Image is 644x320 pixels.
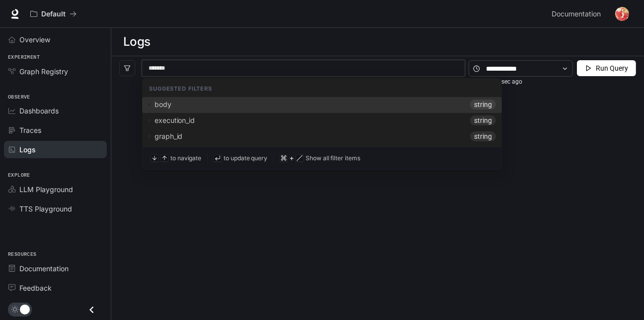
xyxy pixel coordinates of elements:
a: Documentation [548,4,608,24]
a: Documentation [4,260,107,277]
span: Documentation [19,263,69,274]
button: All workspaces [26,4,81,24]
span: Logs [19,144,36,155]
span: Run Query [596,63,628,74]
button: filter [119,60,135,76]
span: Feedback [19,283,52,293]
span: Traces [19,125,41,135]
span: Dashboards [19,106,59,116]
span: execution_id [155,116,195,125]
span: to update query [224,154,267,163]
div: Suggested Filters [142,78,502,97]
span: Graph Registry [19,66,68,77]
a: Traces [4,121,107,139]
p: Default [41,10,66,18]
button: User avatar [612,4,632,24]
button: Run Query [577,60,636,76]
span: Documentation [552,8,601,20]
span: string [470,100,496,109]
span: LLM Playground [19,184,73,195]
section: + [273,153,360,164]
span: Dark mode toggle [20,304,30,315]
span: string [470,131,496,141]
span: TTS Playground [19,204,72,214]
span: body [155,100,171,109]
span: filter [124,65,131,72]
span: to navigate [170,154,201,163]
h1: Logs [123,32,151,52]
span: string [470,115,496,125]
a: Graph Registry [4,63,107,80]
a: TTS Playground [4,200,107,217]
button: Close drawer [80,300,103,320]
span: Overview [19,34,50,45]
a: Feedback [4,279,107,297]
a: LLM Playground [4,181,107,198]
article: Refreshed 6 sec ago [469,77,522,87]
span: graph_id [155,132,182,141]
a: Overview [4,31,107,48]
img: User avatar [615,7,629,21]
span: Show all filter items [306,154,360,163]
a: Logs [4,141,107,158]
a: Dashboards [4,102,107,119]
